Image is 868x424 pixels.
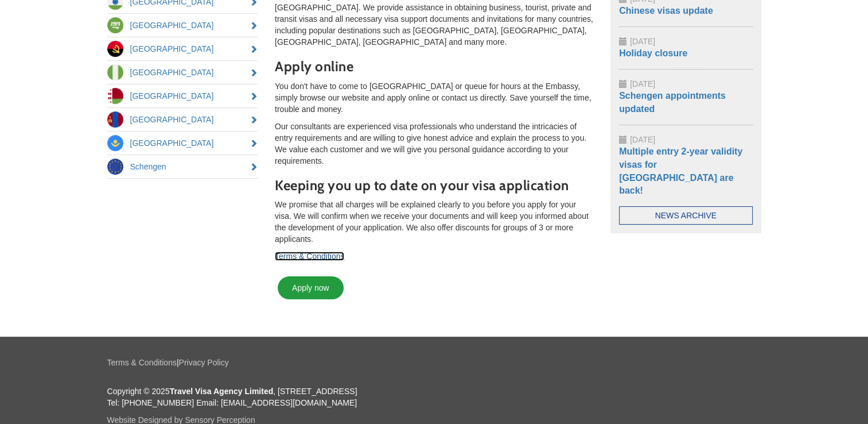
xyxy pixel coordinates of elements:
span: [DATE] [630,79,655,88]
span: [DATE] [630,37,655,46]
a: Multiple entry 2-year validity visas for [GEOGRAPHIC_DATA] are back! [619,147,742,196]
a: [GEOGRAPHIC_DATA] [107,84,258,107]
a: [GEOGRAPHIC_DATA] [107,108,258,131]
a: [GEOGRAPHIC_DATA] [107,14,258,37]
p: | [107,357,761,368]
h3: Apply online [275,59,593,74]
a: News Archive [619,206,753,225]
a: Terms & Conditions [275,252,344,261]
a: [GEOGRAPHIC_DATA] [107,37,258,60]
strong: Travel Visa Agency Limited [170,387,274,396]
a: Terms & Conditions [107,358,177,367]
a: [GEOGRAPHIC_DATA] [107,61,258,84]
a: Chinese visas update [619,6,713,16]
p: Our consultants are experienced visa professionals who understand the intricacies of entry requir... [275,121,593,167]
a: Schengen appointments updated [619,91,726,114]
span: [DATE] [630,135,655,144]
p: We promise that all charges will be explained clearly to you before you apply for your visa. We w... [275,199,593,245]
a: Privacy Policy [179,358,229,367]
a: Apply now [278,276,344,299]
p: You don't have to come to [GEOGRAPHIC_DATA] or queue for hours at the Embassy, simply browse our ... [275,80,593,115]
p: Copyright © 2025 , [STREET_ADDRESS] Tel: [PHONE_NUMBER] Email: [EMAIL_ADDRESS][DOMAIN_NAME] [107,386,761,408]
a: [GEOGRAPHIC_DATA] [107,132,258,155]
a: Schengen [107,155,258,178]
h3: Keeping you up to date on your visa application [275,178,593,193]
a: Holiday closure [619,48,687,58]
